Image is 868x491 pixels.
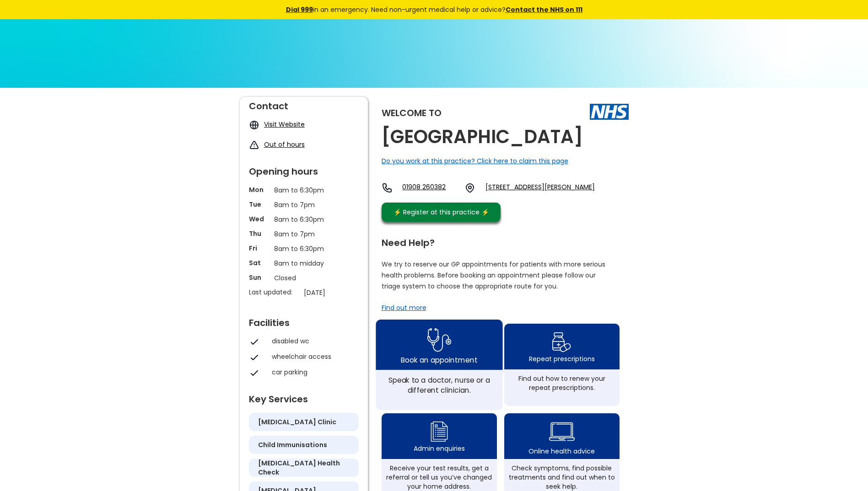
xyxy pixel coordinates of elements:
[249,140,259,150] img: exclamation icon
[485,182,595,193] a: [STREET_ADDRESS][PERSON_NAME]
[249,200,270,209] p: Tue
[249,314,359,327] div: Facilities
[389,207,494,217] div: ⚡️ Register at this practice ⚡️
[249,185,270,194] p: Mon
[249,120,259,130] img: globe icon
[249,273,270,282] p: Sun
[464,182,475,193] img: practice location icon
[382,259,606,292] p: We try to reserve our GP appointments for patients with more serious health problems. Before book...
[249,258,270,267] p: Sat
[274,244,334,254] p: 8am to 6:30pm
[304,288,363,298] p: [DATE]
[402,182,457,193] a: 01908 260382
[274,229,334,239] p: 8am to 7pm
[382,203,501,222] a: ⚡️ Register at this practice ⚡️
[552,330,571,354] img: repeat prescription icon
[249,214,270,224] p: Wed
[509,374,615,392] div: Find out how to renew your repeat prescriptions.
[376,320,502,410] a: book appointment icon Book an appointmentSpeak to a doctor, nurse or a different clinician.
[381,375,497,395] div: Speak to a doctor, nurse or a different clinician.
[272,352,354,361] div: wheelchair access
[249,229,270,238] p: Thu
[249,288,299,297] p: Last updated:
[382,303,426,312] a: Find out more
[249,97,359,111] div: Contact
[401,354,477,364] div: Book an appointment
[249,244,270,253] p: Fri
[382,156,568,165] a: Do you work at this practice? Click here to claim this page
[264,120,305,129] a: Visit Website
[382,182,393,193] img: telephone icon
[509,464,615,491] div: Check symptoms, find possible treatments and find out when to seek help.
[274,214,334,224] p: 8am to 6:30pm
[427,325,451,355] img: book appointment icon
[429,419,449,444] img: admin enquiry icon
[258,459,350,477] h5: [MEDICAL_DATA] health check
[224,5,645,15] div: in an emergency. Need non-urgent medical help or advice?
[504,324,620,406] a: repeat prescription iconRepeat prescriptionsFind out how to renew your repeat prescriptions.
[274,258,334,268] p: 8am to midday
[386,464,492,491] div: Receive your test results, get a referral or tell us you’ve changed your home address.
[286,5,313,14] a: Dial 999
[414,444,465,453] div: Admin enquiries
[528,447,595,456] div: Online health advice
[382,234,620,247] div: Need Help?
[249,162,359,176] div: Opening hours
[264,140,305,149] a: Out of hours
[249,390,359,404] div: Key Services
[590,104,629,119] img: The NHS logo
[258,417,336,427] h5: [MEDICAL_DATA] clinic
[258,440,327,449] h5: child immunisations
[274,273,334,283] p: Closed
[529,354,595,363] div: Repeat prescriptions
[274,185,334,195] p: 8am to 6:30pm
[274,200,334,210] p: 8am to 7pm
[549,416,575,447] img: health advice icon
[272,368,354,377] div: car parking
[382,108,442,117] div: Welcome to
[272,336,354,346] div: disabled wc
[382,127,583,147] h2: [GEOGRAPHIC_DATA]
[506,5,582,14] a: Contact the NHS on 111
